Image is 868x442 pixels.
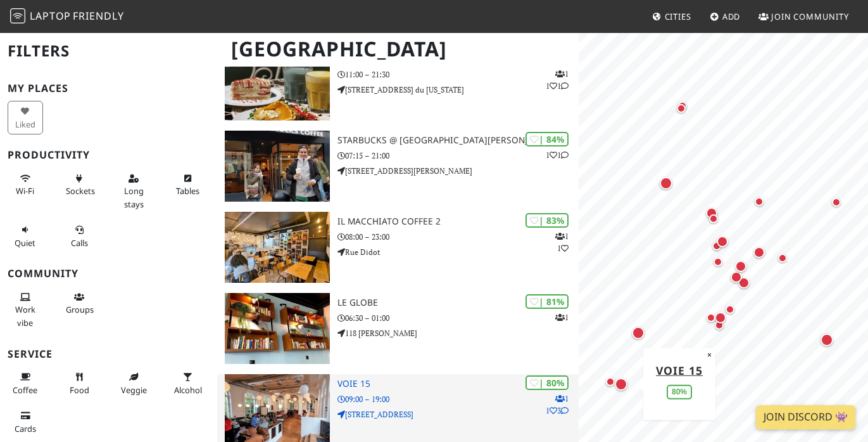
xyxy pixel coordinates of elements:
[818,331,836,349] div: Map marker
[170,168,206,202] button: Tables
[217,49,579,120] a: Maison Sūkoon Restaurant & Traiteur | 87% 111 Maison Sūkoon Restaurant & Traiteur 11:00 – 21:30 [...
[337,246,579,258] p: Rue Didot
[176,185,199,197] span: Work-friendly tables
[170,367,206,400] button: Alcohol
[337,84,579,96] p: [STREET_ADDRESS] du [US_STATE]
[121,384,147,396] span: Veggie
[775,250,790,266] div: Map marker
[217,293,579,364] a: Le Globe | 81% 1 Le Globe 06:30 – 01:00 118 [PERSON_NAME]
[337,150,579,162] p: 07:15 – 21:00
[712,309,729,326] div: Map marker
[13,384,37,396] span: Coffee
[657,174,675,192] div: Map marker
[8,219,43,253] button: Quiet
[15,237,35,249] span: Quiet
[116,168,151,214] button: Long stays
[8,268,210,280] h3: Community
[8,149,210,161] h3: Productivity
[66,185,95,197] span: Power sockets
[62,168,97,202] button: Sockets
[546,393,569,417] p: 1 1 3
[647,5,696,28] a: Cities
[337,379,579,389] h3: Voie 15
[337,135,579,146] h3: Starbucks @ [GEOGRAPHIC_DATA][PERSON_NAME]
[675,98,690,114] div: Map marker
[337,312,579,324] p: 06:30 – 01:00
[8,168,43,202] button: Wi-Fi
[337,231,579,243] p: 08:00 – 23:00
[337,408,579,420] p: [STREET_ADDRESS]
[217,212,579,283] a: Il Macchiato coffee 2 | 83% 11 Il Macchiato coffee 2 08:00 – 23:00 Rue Didot
[8,367,43,400] button: Coffee
[703,348,715,361] button: Close popup
[174,384,202,396] span: Alcohol
[10,8,25,23] img: LaptopFriendly
[525,294,569,309] div: | 81%
[225,293,330,364] img: Le Globe
[525,132,569,146] div: | 84%
[752,194,767,209] div: Map marker
[66,304,94,315] span: Group tables
[73,9,123,23] span: Friendly
[656,362,703,377] a: Voie 15
[8,82,210,94] h3: My Places
[555,230,569,254] p: 1 1
[337,393,579,405] p: 09:00 – 19:00
[603,374,618,389] div: Map marker
[337,216,579,227] h3: Il Macchiato coffee 2
[62,219,97,253] button: Calls
[70,384,89,396] span: Food
[706,211,721,226] div: Map marker
[714,233,731,250] div: Map marker
[667,385,692,400] div: 80%
[710,254,726,270] div: Map marker
[62,367,97,400] button: Food
[8,287,43,333] button: Work vibe
[753,5,854,28] a: Join Community
[116,367,151,400] button: Veggie
[15,304,35,328] span: People working
[225,131,330,202] img: Starbucks @ Avenue de la Motte-Picquet
[709,238,724,254] div: Map marker
[612,375,630,393] div: Map marker
[674,101,689,116] div: Map marker
[829,195,844,210] div: Map marker
[16,185,34,197] span: Stable Wi-Fi
[217,131,579,202] a: Starbucks @ Avenue de la Motte-Picquet | 84% 11 Starbucks @ [GEOGRAPHIC_DATA][PERSON_NAME] 07:15 ...
[337,327,579,339] p: 118 [PERSON_NAME]
[703,310,719,325] div: Map marker
[15,423,36,434] span: Credit cards
[8,348,210,360] h3: Service
[124,185,144,209] span: Long stays
[225,49,330,120] img: Maison Sūkoon Restaurant & Traiteur
[703,205,720,221] div: Map marker
[62,287,97,320] button: Groups
[629,324,647,342] div: Map marker
[705,5,746,28] a: Add
[546,149,569,161] p: 1 1
[525,213,569,228] div: | 83%
[665,11,691,22] span: Cities
[71,237,88,249] span: Video/audio calls
[736,275,752,291] div: Map marker
[733,258,749,275] div: Map marker
[221,32,576,67] h1: [GEOGRAPHIC_DATA]
[10,6,124,28] a: LaptopFriendly LaptopFriendly
[337,297,579,308] h3: Le Globe
[225,212,330,283] img: Il Macchiato coffee 2
[756,405,855,429] a: Join Discord 👾
[722,302,738,317] div: Map marker
[722,11,741,22] span: Add
[771,11,849,22] span: Join Community
[525,375,569,390] div: | 80%
[30,9,71,23] span: Laptop
[751,244,767,261] div: Map marker
[712,318,727,333] div: Map marker
[337,165,579,177] p: [STREET_ADDRESS][PERSON_NAME]
[8,32,210,70] h2: Filters
[728,269,745,285] div: Map marker
[555,311,569,323] p: 1
[8,405,43,439] button: Cards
